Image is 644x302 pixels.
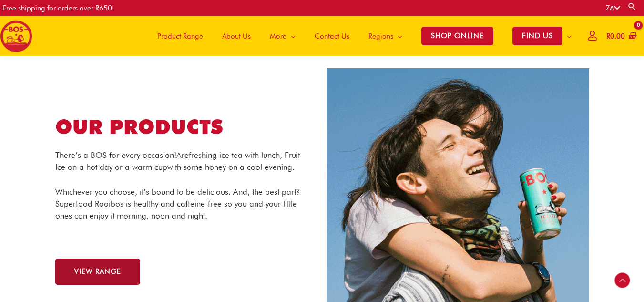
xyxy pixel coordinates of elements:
span: refreshing ice tea with lunch, Fruit Ice on a hot day or a warm cup [55,150,300,172]
a: View Shopping Cart, empty [604,26,637,47]
a: Product Range [148,16,213,56]
span: About Us [222,22,251,51]
p: There’s a BOS for every occasion! [55,149,303,173]
span: with some honey on a cool evening. [167,162,295,172]
span: SHOP ONLINE [421,27,493,45]
a: SHOP ONLINE [412,16,503,56]
a: Contact Us [305,16,359,56]
p: Whichever you choose, it’s bound to be delicious. And, the best part? Superfood Rooibos is health... [55,186,303,221]
a: More [260,16,305,56]
span: VIEW RANGE [74,268,121,275]
a: Regions [359,16,412,56]
bdi: 0.00 [606,32,625,41]
span: Regions [368,22,393,51]
h2: OUR PRODUCTS [55,114,317,140]
span: Product Range [157,22,203,51]
nav: Site Navigation [141,16,581,56]
span: More [270,22,286,51]
span: R [606,32,610,41]
a: About Us [213,16,260,56]
a: Search button [627,2,637,11]
a: ZA [606,4,620,12]
a: VIEW RANGE [55,259,140,285]
span: Contact Us [315,22,349,51]
span: FIND US [512,27,562,45]
span: A [176,150,182,160]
